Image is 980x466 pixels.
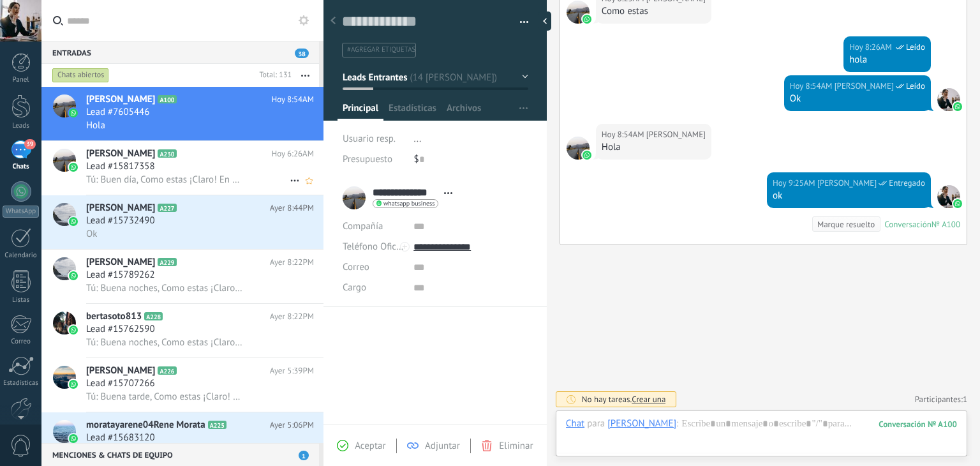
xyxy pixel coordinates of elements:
[299,451,309,460] span: 1
[932,219,960,230] div: № A100
[270,256,314,269] span: Ayer 8:22PM
[254,69,292,82] div: Total: 131
[3,379,40,387] div: Estadísticas
[343,149,405,170] div: Presupuesto
[355,440,385,452] span: Aceptar
[86,336,244,349] span: Tú: Buena noches, Como estas ¡Claro! El día de mañana En el transcurso de la mañana el Abogado se...
[86,228,97,240] span: Ok
[86,160,155,173] span: Lead #15817358
[208,421,226,429] span: A225
[906,41,925,54] span: Leído
[86,119,105,132] span: Hola
[773,190,925,202] div: ok
[270,202,314,214] span: Ayer 8:44PM
[158,366,176,375] span: A226
[937,185,960,208] span: Susana Rocha
[538,11,551,31] div: Ocultar
[343,283,366,292] span: Cargo
[567,1,590,24] span: Lizeth Cordoba
[953,102,962,111] img: waba.svg
[86,323,155,336] span: Lead #15762590
[447,102,481,121] span: Archivos
[3,206,39,218] div: WhatsApp
[41,141,323,195] a: avataricon[PERSON_NAME]A230Hoy 6:26AMLead #15817358Tú: Buen día, Como estas ¡Claro! En el transcu...
[343,153,392,165] span: Presupuesto
[383,200,434,207] span: whatsapp business
[343,216,404,237] div: Compañía
[144,312,163,320] span: A228
[3,76,40,84] div: Panel
[41,412,323,466] a: avatariconmoratayarene04Rene MorataA225Ayer 5:06PMLead #15683120
[817,177,877,190] span: Susana Rocha (Oficina de Venta)
[86,377,155,390] span: Lead #15707266
[343,257,369,278] button: Correo
[158,95,176,103] span: A100
[817,218,875,230] div: Marque resuelto
[86,310,142,323] span: bertasoto813
[86,432,155,444] span: Lead #15683120
[158,149,176,158] span: A230
[879,419,957,430] div: 100
[343,102,378,121] span: Principal
[937,88,960,111] span: Susana Rocha
[343,237,404,257] button: Teléfono Oficina
[86,106,149,119] span: Lead #7605446
[567,137,590,160] span: Lizeth Cordoba
[582,394,666,405] div: No hay tareas.
[41,195,323,249] a: avataricon[PERSON_NAME]A227Ayer 8:44PMLead #15732490Ok
[389,102,436,121] span: Estadísticas
[86,269,155,282] span: Lead #15789262
[41,443,319,466] div: Menciones & Chats de equipo
[602,141,706,154] div: Hola
[953,199,962,208] img: waba.svg
[3,163,40,171] div: Chats
[86,282,244,294] span: Tú: Buena noches, Como estas ¡Claro! El día de mañana En el transcurso de la mañana el Abogado se...
[69,163,78,172] img: icon
[676,417,678,430] span: :
[835,80,894,93] span: Susana Rocha (Oficina de Venta)
[587,417,605,430] span: para
[414,149,528,170] div: $
[270,365,314,377] span: Ayer 5:39PM
[86,365,155,377] span: [PERSON_NAME]
[343,129,405,149] div: Usuario resp.
[158,258,176,266] span: A229
[3,296,40,304] div: Listas
[86,93,155,106] span: [PERSON_NAME]
[271,147,314,160] span: Hoy 6:26AM
[773,177,817,190] div: Hoy 9:25AM
[41,358,323,412] a: avataricon[PERSON_NAME]A226Ayer 5:39PMLead #15707266Tú: Buena tarde, Como estas ¡Claro! En un mom...
[602,128,646,141] div: Hoy 8:54AM
[414,133,422,145] span: ...
[884,219,932,230] div: Conversación
[295,49,309,58] span: 38
[646,128,706,141] span: Lizeth Cordoba
[86,214,155,227] span: Lead #15732490
[849,54,925,66] div: hola
[52,68,109,83] div: Chats abiertos
[41,41,319,64] div: Entradas
[632,394,665,405] span: Crear una
[583,151,591,160] img: waba.svg
[607,417,676,429] div: Lizeth Cordoba
[270,419,314,432] span: Ayer 5:06PM
[963,394,967,405] span: 1
[270,310,314,323] span: Ayer 8:22PM
[790,93,925,105] div: Ok
[343,241,409,253] span: Teléfono Oficina
[69,326,78,334] img: icon
[86,202,155,214] span: [PERSON_NAME]
[425,440,460,452] span: Adjuntar
[343,133,396,145] span: Usuario resp.
[86,174,244,186] span: Tú: Buen día, Como estas ¡Claro! En el transcurso de la mañana el Abogado se comunicara contigo p...
[158,204,176,212] span: A227
[41,87,323,140] a: avataricon[PERSON_NAME]A100Hoy 8:54AMLead #7605446Hola
[347,45,415,54] span: #agregar etiquetas
[86,147,155,160] span: [PERSON_NAME]
[602,5,706,18] div: Como estas
[906,80,925,93] span: Leído
[3,122,40,130] div: Leads
[86,256,155,269] span: [PERSON_NAME]
[69,434,78,443] img: icon
[86,419,205,432] span: moratayarene04Rene Morata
